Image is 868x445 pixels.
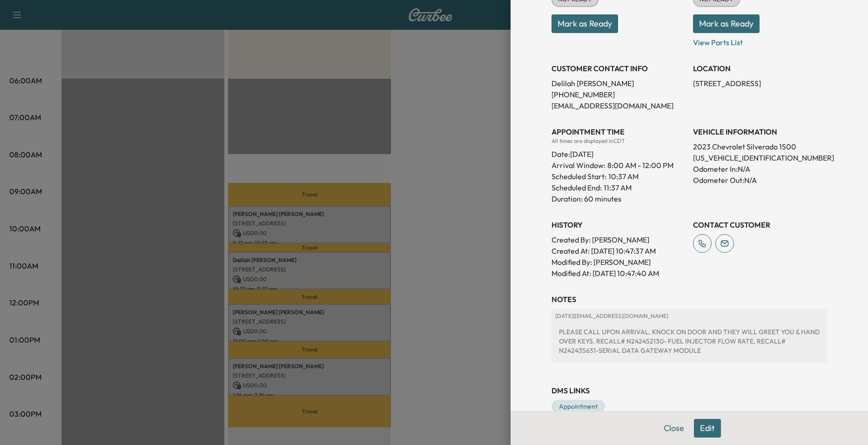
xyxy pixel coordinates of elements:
p: Scheduled End: [552,182,602,193]
p: 10:37 AM [608,171,639,182]
p: Arrival Window: [552,160,686,171]
span: 8:00 AM - 12:00 PM [607,160,673,171]
p: Modified At : [DATE] 10:47:40 AM [552,268,686,279]
button: Edit [694,419,721,438]
p: [PHONE_NUMBER] [552,89,686,100]
p: View Parts List [693,33,827,48]
p: [EMAIL_ADDRESS][DOMAIN_NAME] [552,100,686,111]
p: Created By : [PERSON_NAME] [552,234,686,245]
h3: CONTACT CUSTOMER [693,219,827,230]
p: 11:37 AM [604,182,632,193]
p: [US_VEHICLE_IDENTIFICATION_NUMBER] [693,152,827,163]
h3: VEHICLE INFORMATION [693,126,827,137]
h3: NOTES [552,294,827,305]
button: Mark as Ready [552,14,618,33]
h3: DMS Links [552,385,827,396]
p: Odometer Out: N/A [693,175,827,186]
button: Close [658,419,690,438]
h3: History [552,219,686,230]
p: [DATE] | [EMAIL_ADDRESS][DOMAIN_NAME] [555,312,823,320]
a: Appointment [552,400,605,413]
p: Delilah [PERSON_NAME] [552,78,686,89]
div: All times are displayed in CDT [552,137,686,145]
p: Created At : [DATE] 10:47:37 AM [552,245,686,256]
div: PLEASE CALL UPON ARRIVAL, KNOCK ON DOOR AND THEY WILL GREET YOU & HAND OVER KEYS. RECALL# N242452... [555,324,823,359]
h3: LOCATION [693,63,827,74]
p: Duration: 60 minutes [552,193,686,204]
p: Modified By : [PERSON_NAME] [552,256,686,268]
p: 2023 Chevrolet Silverado 1500 [693,141,827,152]
p: Odometer In: N/A [693,163,827,175]
p: Scheduled Start: [552,171,606,182]
p: [STREET_ADDRESS] [693,78,827,89]
h3: CUSTOMER CONTACT INFO [552,63,686,74]
div: Date: [DATE] [552,145,686,160]
button: Mark as Ready [693,14,760,33]
h3: APPOINTMENT TIME [552,126,686,137]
